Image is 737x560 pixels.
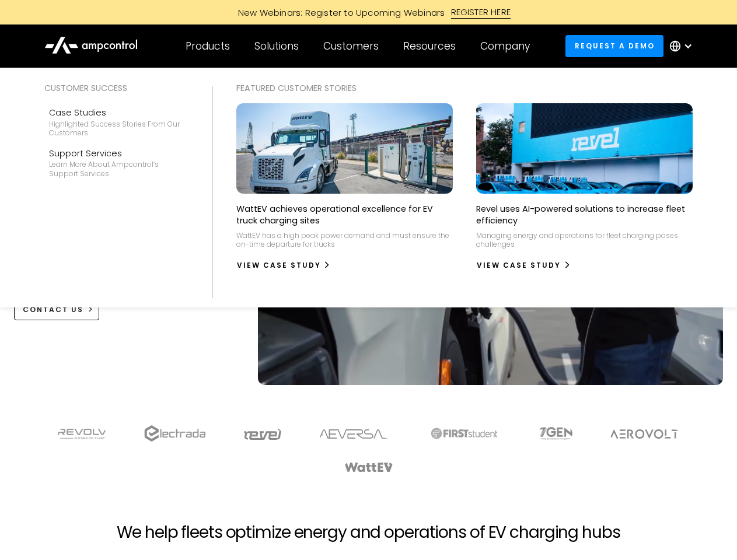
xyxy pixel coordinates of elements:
div: Customer success [44,82,189,94]
a: New Webinars: Register to Upcoming WebinarsREGISTER HERE [106,6,631,19]
div: Customers [323,40,379,52]
div: Support Services [49,147,184,160]
div: CONTACT US [23,304,83,315]
div: Case Studies [49,106,184,119]
div: REGISTER HERE [451,6,511,19]
div: Resources [403,40,456,52]
img: WattEV logo [344,463,393,472]
div: View Case Study [237,260,321,271]
div: Products [186,40,230,52]
div: View Case Study [477,260,561,271]
div: Company [480,40,530,52]
h2: We help fleets optimize energy and operations of EV charging hubs [117,523,620,542]
a: Case StudiesHighlighted success stories From Our Customers [44,101,189,142]
img: Aerovolt Logo [610,429,679,439]
div: Solutions [254,40,299,52]
div: Learn more about Ampcontrol’s support services [49,160,184,178]
p: WattEV achieves operational excellence for EV truck charging sites [236,203,453,226]
a: Support ServicesLearn more about Ampcontrol’s support services [44,142,189,183]
div: Featured Customer Stories [236,82,693,94]
a: CONTACT US [14,299,100,320]
a: View Case Study [476,256,571,275]
p: WattEV has a high peak power demand and must ensure the on-time departure for trucks [236,231,453,249]
a: Request a demo [565,35,663,57]
p: Managing energy and operations for fleet charging poses challenges [476,231,693,249]
img: electrada logo [144,425,205,442]
a: View Case Study [236,256,331,275]
div: Highlighted success stories From Our Customers [49,120,184,138]
div: New Webinars: Register to Upcoming Webinars [226,6,451,19]
p: Revel uses AI-powered solutions to increase fleet efficiency [476,203,693,226]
